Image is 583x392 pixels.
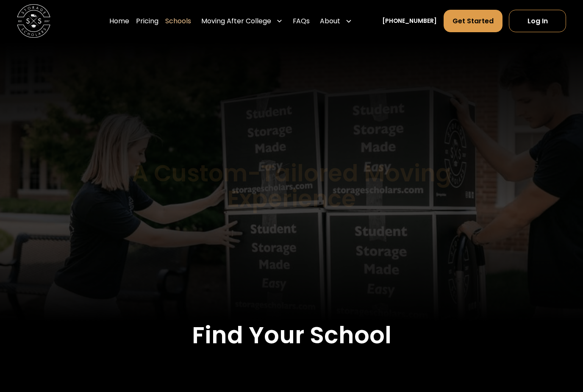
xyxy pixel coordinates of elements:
[198,9,286,33] div: Moving After College
[293,9,310,33] a: FAQs
[17,4,50,38] img: Storage Scholars main logo
[201,16,271,26] div: Moving After College
[17,321,566,350] h2: Find Your School
[382,17,437,25] a: [PHONE_NUMBER]
[316,9,355,33] div: About
[509,10,566,33] a: Log In
[90,161,493,211] h1: A Custom-Tailored Moving Experience
[165,9,191,33] a: Schools
[320,16,340,26] div: About
[136,9,158,33] a: Pricing
[444,10,502,33] a: Get Started
[109,9,129,33] a: Home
